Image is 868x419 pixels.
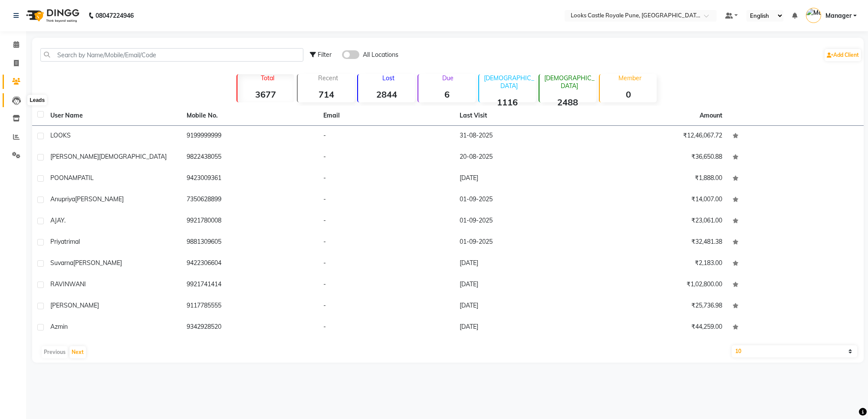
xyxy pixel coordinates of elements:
[420,74,475,82] p: Due
[181,190,318,211] td: 7350628899
[318,232,454,253] td: -
[591,126,727,147] td: ₹12,46,067.72
[318,296,454,317] td: -
[591,147,727,168] td: ₹36,650.88
[181,253,318,275] td: 9422306604
[181,275,318,296] td: 9921741414
[603,74,657,82] p: Member
[454,232,591,253] td: 01-09-2025
[181,232,318,253] td: 9881309605
[64,238,80,246] span: trimal
[825,11,852,20] span: Manager
[99,153,167,160] span: [DEMOGRAPHIC_DATA]
[318,51,332,59] span: Filter
[318,126,454,147] td: -
[454,296,591,317] td: [DATE]
[454,168,591,190] td: [DATE]
[479,97,536,108] strong: 1116
[418,89,475,100] strong: 6
[318,275,454,296] td: -
[454,253,591,275] td: [DATE]
[318,253,454,275] td: -
[50,195,75,203] span: anupriya
[454,211,591,232] td: 01-09-2025
[50,301,99,309] span: [PERSON_NAME]
[318,168,454,190] td: -
[591,275,727,296] td: ₹1,02,800.00
[591,168,727,190] td: ₹1,888.00
[50,323,68,331] span: azmin
[591,190,727,211] td: ₹14,007.00
[483,74,536,90] p: [DEMOGRAPHIC_DATA]
[318,211,454,232] td: -
[318,190,454,211] td: -
[75,195,124,203] span: [PERSON_NAME]
[591,317,727,338] td: ₹44,259.00
[298,89,355,100] strong: 714
[694,106,727,125] th: Amount
[241,74,294,82] p: Total
[318,106,454,126] th: Email
[50,238,64,246] span: priya
[50,174,78,182] span: POONAM
[454,126,591,147] td: 31-08-2025
[318,147,454,168] td: -
[181,296,318,317] td: 9117785555
[362,74,415,82] p: Lost
[50,131,71,139] span: LOOKS
[454,106,591,126] th: Last Visit
[78,174,94,182] span: PATIL
[181,317,318,338] td: 9342928520
[73,259,122,267] span: [PERSON_NAME]
[69,280,86,288] span: WANI
[50,259,73,267] span: suvarna
[454,147,591,168] td: 20-08-2025
[454,275,591,296] td: [DATE]
[318,317,454,338] td: -
[64,216,66,224] span: .
[539,97,596,108] strong: 2488
[591,211,727,232] td: ₹23,061.00
[301,74,355,82] p: Recent
[45,106,181,126] th: User Name
[600,89,657,100] strong: 0
[69,346,86,358] button: Next
[181,168,318,190] td: 9423009361
[40,48,303,62] input: Search by Name/Mobile/Email/Code
[22,3,82,28] img: logo
[825,49,861,61] a: Add Client
[181,126,318,147] td: 9199999999
[363,50,398,59] span: All Locations
[27,95,47,105] div: Leads
[50,216,64,224] span: AJAY
[806,8,821,23] img: Manager
[358,89,415,100] strong: 2844
[454,317,591,338] td: [DATE]
[454,190,591,211] td: 01-09-2025
[543,74,596,90] p: [DEMOGRAPHIC_DATA]
[591,296,727,317] td: ₹25,736.98
[591,253,727,275] td: ₹2,183.00
[50,280,69,288] span: RAVIN
[237,89,294,100] strong: 3677
[95,3,134,28] b: 08047224946
[591,232,727,253] td: ₹32,481.38
[50,153,99,160] span: [PERSON_NAME]
[181,211,318,232] td: 9921780008
[181,147,318,168] td: 9822438055
[181,106,318,126] th: Mobile No.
